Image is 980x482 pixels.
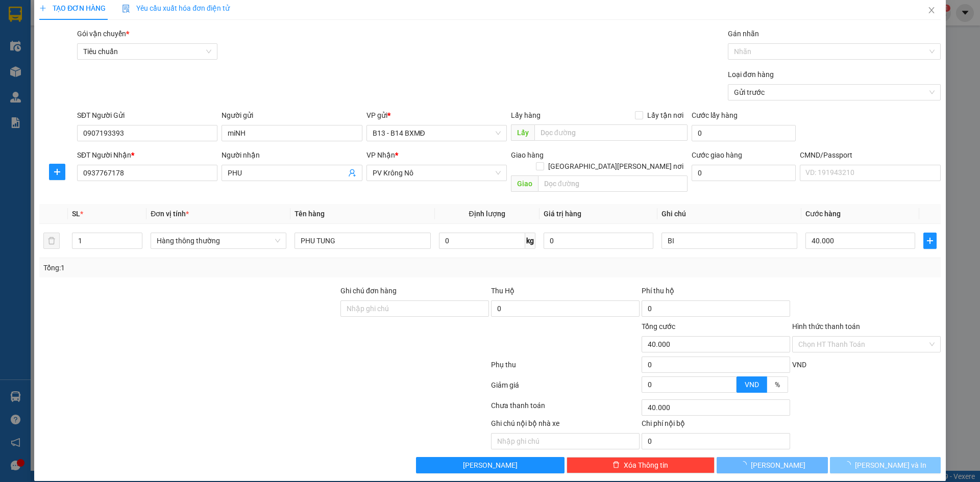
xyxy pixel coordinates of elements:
span: loading [844,461,855,468]
span: SL [72,210,80,218]
span: close [927,6,936,14]
div: Người gửi [222,110,362,121]
input: Dọc đường [538,175,688,192]
span: Thu Hộ [491,287,514,295]
span: Tiêu chuẩn [83,44,211,59]
input: Nhập ghi chú [491,433,640,449]
div: Chưa thanh toán [490,400,641,418]
span: [GEOGRAPHIC_DATA][PERSON_NAME] nơi [544,161,688,172]
button: plus [49,164,65,180]
div: Giảm giá [490,379,641,397]
span: Yêu cầu xuất hóa đơn điện tử [122,4,230,12]
span: user-add [348,169,356,177]
span: Lấy [511,124,534,141]
button: deleteXóa Thông tin [567,457,715,473]
span: Lấy tận nơi [643,110,688,121]
button: plus [923,233,937,249]
input: Ghi chú đơn hàng [340,300,489,317]
span: plus [50,168,65,176]
div: Phụ thu [490,359,641,377]
span: Gửi trước [734,85,935,100]
div: Người nhận [222,149,362,161]
span: Giao hàng [511,151,544,159]
label: Ghi chú đơn hàng [340,287,397,295]
span: B13 - B14 BXMĐ [373,125,501,141]
span: plus [39,5,46,12]
span: Giao [511,175,538,192]
div: VP gửi [366,110,507,121]
span: TẠO ĐƠN HÀNG [39,4,106,12]
label: Loại đơn hàng [728,70,774,79]
input: VD: Bàn, Ghế [295,233,430,249]
label: Cước lấy hàng [692,111,738,119]
button: delete [43,233,60,249]
span: plus [924,237,936,245]
span: Giá trị hàng [544,210,581,218]
span: kg [525,233,535,249]
input: Cước giao hàng [692,165,796,181]
span: loading [740,461,751,468]
div: SĐT Người Gửi [77,110,217,121]
input: Dọc đường [534,124,688,141]
span: delete [612,461,620,469]
th: Ghi chú [657,204,801,224]
div: CMND/Passport [800,149,940,161]
div: Chi phí nội bộ [642,418,790,433]
span: Hàng thông thường [157,233,280,248]
span: Tổng cước [642,322,675,331]
span: [PERSON_NAME] và In [855,460,926,471]
div: Phí thu hộ [642,285,790,300]
span: VND [792,361,806,369]
span: PV Krông Nô [373,165,501,181]
span: Cước hàng [805,210,841,218]
div: SĐT Người Nhận [77,149,217,161]
span: Định lượng [469,210,505,218]
span: Đơn vị tính [151,210,189,218]
span: Gói vận chuyển [77,30,129,38]
label: Cước giao hàng [692,151,742,159]
input: 0 [544,233,653,249]
div: Tổng: 1 [43,262,378,273]
div: Ghi chú nội bộ nhà xe [491,418,640,433]
span: VP Nhận [366,151,395,159]
button: [PERSON_NAME] [416,457,565,473]
label: Hình thức thanh toán [792,322,860,331]
img: icon [122,5,130,13]
button: [PERSON_NAME] và In [830,457,941,473]
span: Xóa Thông tin [624,460,668,471]
button: [PERSON_NAME] [717,457,827,473]
span: [PERSON_NAME] [463,460,518,471]
span: [PERSON_NAME] [751,460,805,471]
span: % [775,380,780,389]
input: Ghi Chú [661,233,797,249]
span: Lấy hàng [511,111,541,119]
label: Gán nhãn [728,30,759,38]
input: Cước lấy hàng [692,125,796,141]
span: VND [745,380,759,389]
span: Tên hàng [295,210,325,218]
